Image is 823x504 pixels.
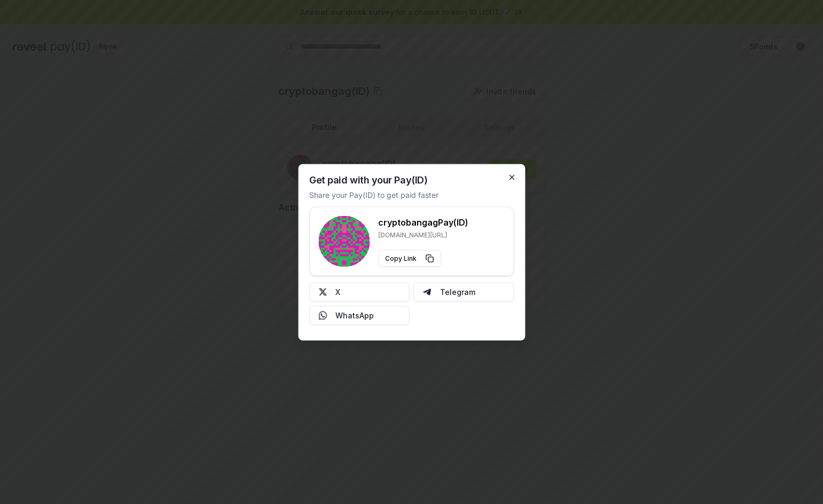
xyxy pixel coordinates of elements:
[309,189,438,200] p: Share your Pay(ID) to get paid faster
[423,287,432,296] img: Telegram
[378,230,468,239] p: [DOMAIN_NAME][URL]
[318,287,327,296] img: X
[309,306,410,325] button: WhatsApp
[309,282,410,301] button: X
[378,250,441,267] button: Copy Link
[309,175,427,185] h2: Get paid with your Pay(ID)
[378,215,468,228] h3: cryptobangag Pay(ID)
[414,282,514,301] button: Telegram
[318,311,327,319] img: Whatsapp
